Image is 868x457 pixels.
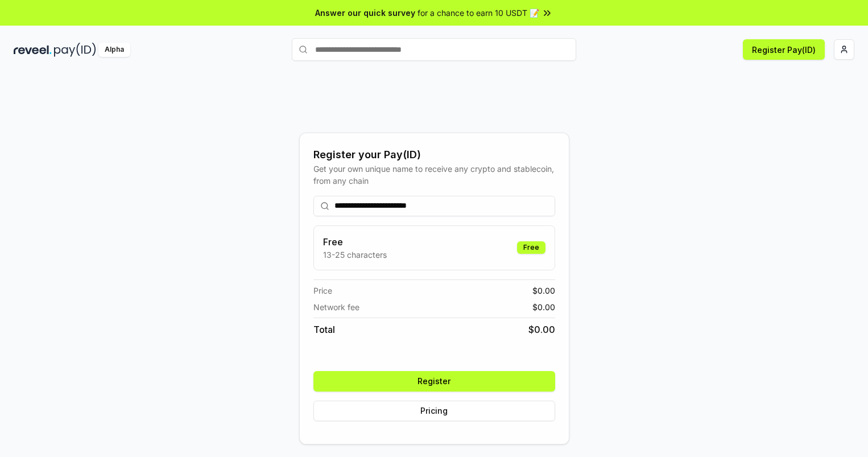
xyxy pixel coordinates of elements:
[323,249,387,261] p: 13-25 characters
[313,301,359,313] span: Network fee
[54,43,96,57] img: pay_id
[532,301,555,313] span: $ 0.00
[313,401,555,421] button: Pricing
[14,43,52,57] img: reveel_dark
[323,235,387,249] h3: Free
[313,323,335,336] span: Total
[313,371,555,392] button: Register
[532,285,555,297] span: $ 0.00
[313,147,555,163] div: Register your Pay(ID)
[528,323,555,336] span: $ 0.00
[98,43,130,57] div: Alpha
[743,39,825,60] button: Register Pay(ID)
[313,285,332,297] span: Price
[418,7,539,19] span: for a chance to earn 10 USDT 📝
[315,7,415,19] span: Answer our quick survey
[313,163,555,187] div: Get your own unique name to receive any crypto and stablecoin, from any chain
[517,241,545,254] div: Free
